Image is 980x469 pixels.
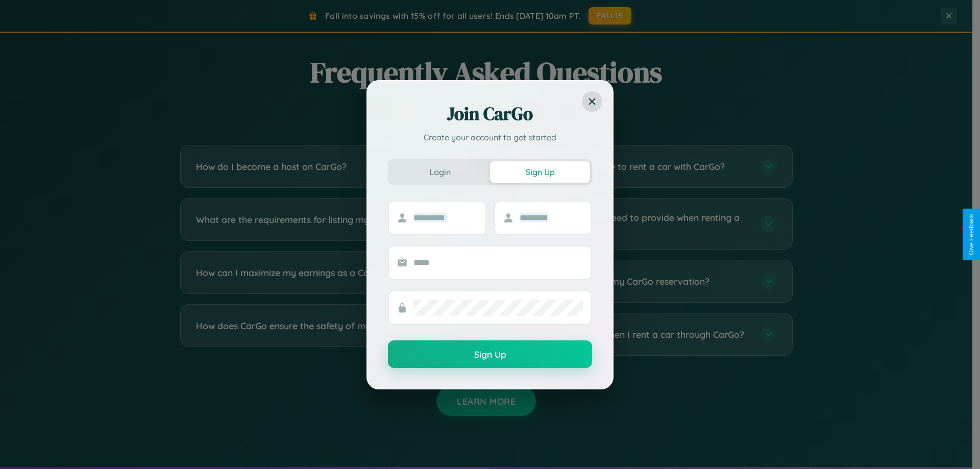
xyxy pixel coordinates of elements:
[490,161,590,183] button: Sign Up
[388,340,592,368] button: Sign Up
[390,161,490,183] button: Login
[388,102,592,126] h2: Join CarGo
[388,131,592,143] p: Create your account to get started
[968,214,975,255] div: Give Feedback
